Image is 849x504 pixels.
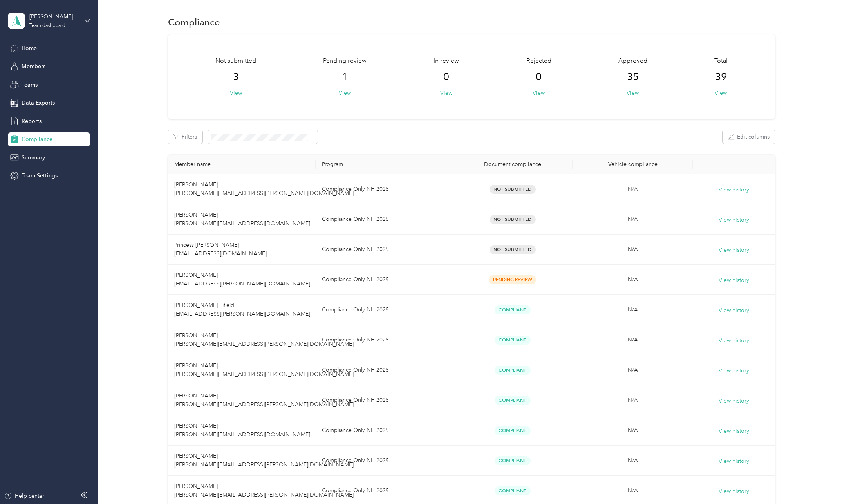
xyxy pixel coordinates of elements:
[719,367,749,375] button: View history
[316,355,452,385] td: Compliance Only NH 2025
[495,336,531,345] span: Compliant
[490,185,536,194] span: Not Submitted
[628,246,638,253] span: N/A
[627,71,639,83] span: 35
[29,13,78,21] div: [PERSON_NAME][EMAIL_ADDRESS][PERSON_NAME][DOMAIN_NAME]
[628,216,638,222] span: N/A
[316,415,452,446] td: Compliance Only NH 2025
[628,367,638,373] span: N/A
[174,272,310,287] span: [PERSON_NAME] [EMAIL_ADDRESS][PERSON_NAME][DOMAIN_NAME]
[495,456,531,465] span: Compliant
[628,336,638,343] span: N/A
[22,135,52,143] span: Compliance
[714,56,728,66] span: Total
[440,89,452,97] button: View
[628,457,638,464] span: N/A
[434,56,459,66] span: In review
[4,492,44,500] button: Help center
[22,117,42,125] span: Reports
[719,397,749,405] button: View history
[719,306,749,315] button: View history
[628,427,638,434] span: N/A
[174,181,354,197] span: [PERSON_NAME] [PERSON_NAME][EMAIL_ADDRESS][PERSON_NAME][DOMAIN_NAME]
[627,89,639,97] button: View
[168,155,316,174] th: Member name
[628,186,638,192] span: N/A
[22,154,45,162] span: Summary
[805,460,849,504] iframe: Everlance-gr Chat Button Frame
[628,487,638,494] span: N/A
[526,56,551,66] span: Rejected
[174,302,310,317] span: [PERSON_NAME] Fifield [EMAIL_ADDRESS][PERSON_NAME][DOMAIN_NAME]
[719,427,749,435] button: View history
[316,235,452,265] td: Compliance Only NH 2025
[719,276,749,285] button: View history
[342,71,348,83] span: 1
[316,325,452,355] td: Compliance Only NH 2025
[174,242,267,257] span: Princess [PERSON_NAME] [EMAIL_ADDRESS][DOMAIN_NAME]
[230,89,242,97] button: View
[233,71,239,83] span: 3
[495,486,531,495] span: Compliant
[22,81,38,89] span: Teams
[533,89,545,97] button: View
[174,453,354,468] span: [PERSON_NAME] [PERSON_NAME][EMAIL_ADDRESS][PERSON_NAME][DOMAIN_NAME]
[168,18,220,26] h1: Compliance
[618,56,647,66] span: Approved
[174,362,354,378] span: [PERSON_NAME] [PERSON_NAME][EMAIL_ADDRESS][PERSON_NAME][DOMAIN_NAME]
[628,306,638,313] span: N/A
[719,186,749,194] button: View history
[719,487,749,496] button: View history
[316,155,452,174] th: Program
[443,71,449,83] span: 0
[628,276,638,283] span: N/A
[316,385,452,415] td: Compliance Only NH 2025
[316,265,452,295] td: Compliance Only NH 2025
[22,99,55,107] span: Data Exports
[168,130,202,144] button: Filters
[22,62,45,70] span: Members
[579,161,686,168] div: Vehicle compliance
[316,204,452,235] td: Compliance Only NH 2025
[174,332,354,347] span: [PERSON_NAME] [PERSON_NAME][EMAIL_ADDRESS][PERSON_NAME][DOMAIN_NAME]
[174,423,310,438] span: [PERSON_NAME] [PERSON_NAME][EMAIL_ADDRESS][DOMAIN_NAME]
[490,245,536,254] span: Not Submitted
[715,71,727,83] span: 39
[316,295,452,325] td: Compliance Only NH 2025
[215,56,256,66] span: Not submitted
[628,397,638,403] span: N/A
[536,71,542,83] span: 0
[723,130,775,144] button: Edit columns
[490,215,536,224] span: Not Submitted
[339,89,351,97] button: View
[22,172,58,180] span: Team Settings
[323,56,367,66] span: Pending review
[719,336,749,345] button: View history
[719,216,749,224] button: View history
[29,23,65,28] div: Team dashboard
[489,275,536,284] span: Pending Review
[316,446,452,476] td: Compliance Only NH 2025
[316,174,452,204] td: Compliance Only NH 2025
[715,89,727,97] button: View
[174,392,354,408] span: [PERSON_NAME] [PERSON_NAME][EMAIL_ADDRESS][PERSON_NAME][DOMAIN_NAME]
[719,246,749,255] button: View history
[22,44,37,52] span: Home
[459,161,566,168] div: Document compliance
[174,211,310,227] span: [PERSON_NAME] [PERSON_NAME][EMAIL_ADDRESS][DOMAIN_NAME]
[495,305,531,314] span: Compliant
[495,396,531,405] span: Compliant
[495,426,531,435] span: Compliant
[174,483,354,498] span: [PERSON_NAME] [PERSON_NAME][EMAIL_ADDRESS][PERSON_NAME][DOMAIN_NAME]
[495,366,531,375] span: Compliant
[719,457,749,466] button: View history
